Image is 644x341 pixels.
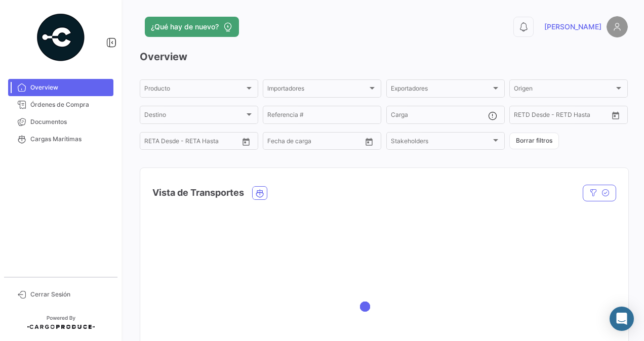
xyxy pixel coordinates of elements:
[8,131,113,148] a: Cargas Marítimas
[30,100,109,109] span: Órdenes de Compra
[391,139,491,146] span: Stakeholders
[293,139,338,146] input: Hasta
[544,22,601,32] span: [PERSON_NAME]
[30,117,109,126] span: Documentos
[361,134,377,149] button: Open calendar
[253,187,267,199] button: Ocean
[8,113,113,131] a: Documentos
[509,133,559,149] button: Borrar filtros
[608,108,623,123] button: Open calendar
[30,290,109,299] span: Cerrar Sesión
[152,186,244,200] h4: Vista de Transportes
[30,135,109,144] span: Cargas Marítimas
[151,22,219,32] span: ¿Qué hay de nuevo?
[8,96,113,113] a: Órdenes de Compra
[140,50,628,64] h3: Overview
[144,139,163,146] input: Desde
[391,87,491,94] span: Exportadores
[30,83,109,92] span: Overview
[238,134,254,149] button: Open calendar
[8,79,113,96] a: Overview
[607,16,628,37] img: placeholder-user.png
[145,17,239,37] button: ¿Qué hay de nuevo?
[514,113,532,120] input: Desde
[144,87,245,94] span: Producto
[539,113,584,120] input: Hasta
[35,12,86,63] img: powered-by.png
[170,139,215,146] input: Hasta
[267,87,368,94] span: Importadores
[144,113,245,120] span: Destino
[610,307,634,331] div: Abrir Intercom Messenger
[267,139,286,146] input: Desde
[514,87,614,94] span: Origen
